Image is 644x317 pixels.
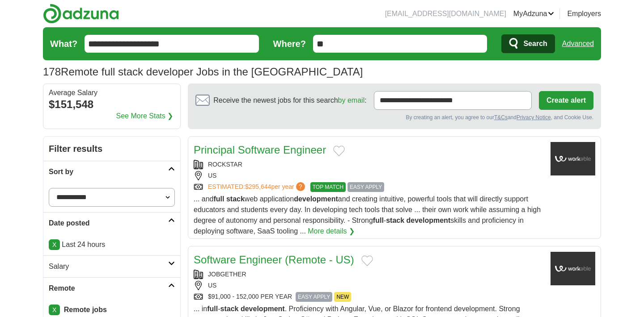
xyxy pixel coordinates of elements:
button: Search [501,34,555,53]
label: Where? [273,37,306,50]
a: X [49,304,60,315]
h2: Salary [49,261,168,272]
img: Company logo [551,142,595,175]
a: Date posted [43,212,180,234]
span: $295,644 [245,183,271,190]
h2: Sort by [49,167,168,177]
a: Advanced [562,35,594,53]
a: T&Cs [494,114,508,121]
img: Company logo [551,252,595,285]
strong: stack [220,305,239,313]
div: Average Salary [49,89,175,96]
strong: development [407,217,451,224]
a: See More Stats ❯ [116,111,174,121]
li: [EMAIL_ADDRESS][DOMAIN_NAME] [385,8,506,19]
span: TOP MATCH [310,182,346,192]
div: US [194,281,543,290]
span: 178 [43,64,61,80]
strong: full [207,305,218,313]
strong: development [294,195,338,203]
button: Create alert [539,91,593,110]
p: Last 24 hours [49,239,175,250]
div: ROCKSTAR [194,160,543,169]
a: Software Engineer (Remote - US) [194,254,354,266]
strong: stack [386,217,404,224]
a: by email [338,96,365,104]
strong: full [373,217,384,224]
h2: Date posted [49,218,168,229]
div: $151,548 [49,96,175,113]
span: NEW [334,292,351,302]
div: $91,000 - 152,000 PER YEAR [194,292,543,302]
span: EASY APPLY [347,182,384,192]
div: JOBGETHER [194,270,543,279]
span: ? [296,182,305,191]
span: ... and web application and creating intuitive, powerful tools that will directly support educato... [194,195,541,235]
img: Adzuna logo [43,4,119,24]
h2: Filter results [43,137,180,161]
strong: full [213,195,224,203]
h1: Remote full stack developer Jobs in the [GEOGRAPHIC_DATA] [43,66,363,78]
a: More details ❯ [308,226,355,237]
div: By creating an alert, you agree to our and , and Cookie Use. [195,113,593,121]
strong: development [241,305,285,313]
span: Receive the newest jobs for this search : [213,95,366,106]
a: Privacy Notice [517,114,551,121]
button: Add to favorite jobs [361,255,373,266]
div: US [194,171,543,180]
span: Search [523,35,547,53]
button: Add to favorite jobs [333,146,345,156]
strong: stack [226,195,245,203]
a: ESTIMATED:$295,644per year? [208,182,307,192]
a: Employers [567,8,601,19]
label: What? [50,37,77,50]
strong: Remote jobs [64,306,107,313]
a: MyAdzuna [513,8,555,19]
h2: Remote [49,283,168,294]
span: EASY APPLY [296,292,332,302]
a: Principal Software Engineer [194,144,326,156]
a: Sort by [43,161,180,183]
a: X [49,239,60,250]
a: Salary [43,255,180,277]
a: Remote [43,277,180,299]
